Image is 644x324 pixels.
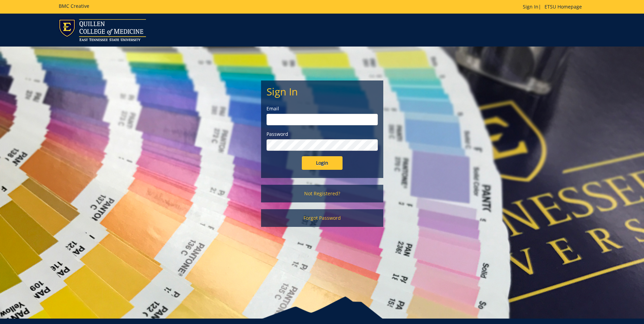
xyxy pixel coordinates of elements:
[266,86,378,97] h2: Sign In
[266,131,378,138] label: Password
[266,105,378,112] label: Email
[523,3,538,10] a: Sign In
[59,19,146,41] img: ETSU logo
[302,156,343,170] input: Login
[523,3,585,10] p: |
[541,3,585,10] a: ETSU Homepage
[261,185,383,202] a: Not Registered?
[59,3,89,8] h5: BMC Creative
[261,209,383,227] a: Forgot Password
